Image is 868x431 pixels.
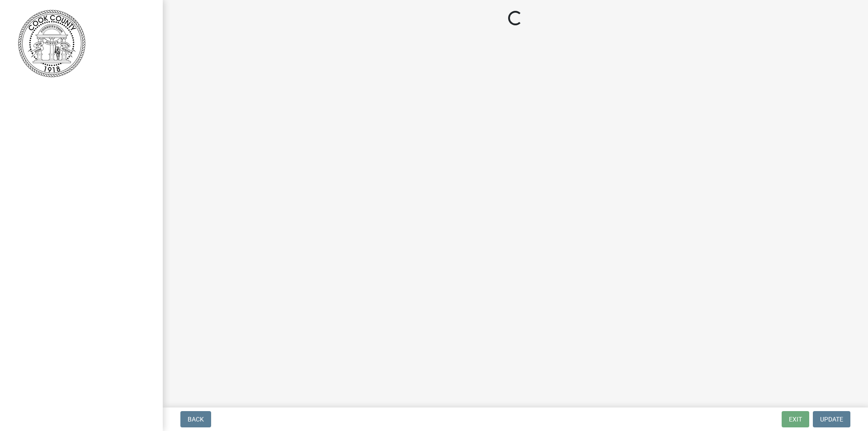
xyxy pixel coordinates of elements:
span: Back [188,416,204,423]
span: Update [820,416,843,423]
button: Exit [782,411,809,427]
img: Cook County, Georgia [18,9,85,77]
button: Back [180,411,211,427]
button: Update [813,411,850,427]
